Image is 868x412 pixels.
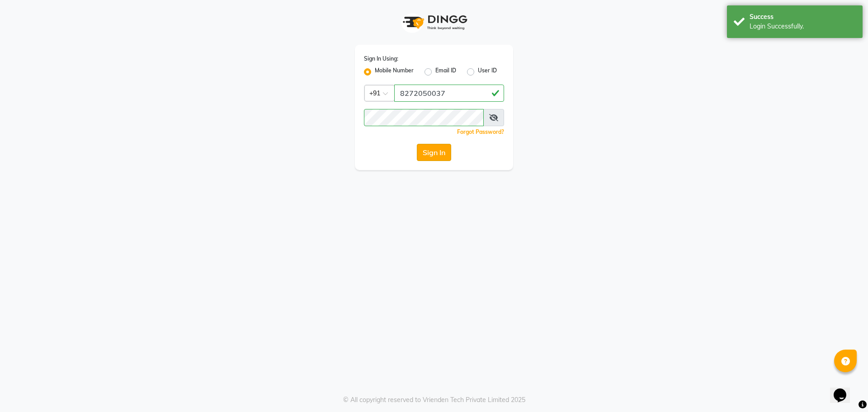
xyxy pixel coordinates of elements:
img: logo1.svg [398,9,470,36]
label: Email ID [435,66,456,77]
input: Username [364,109,484,126]
button: Sign In [417,144,451,161]
div: Login Successfully. [750,22,856,31]
label: Sign In Using: [364,55,398,63]
label: User ID [478,66,497,77]
a: Forgot Password? [457,128,504,135]
div: Success [750,12,856,22]
input: Username [394,85,504,102]
label: Mobile Number [375,66,414,77]
iframe: chat widget [830,376,859,403]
